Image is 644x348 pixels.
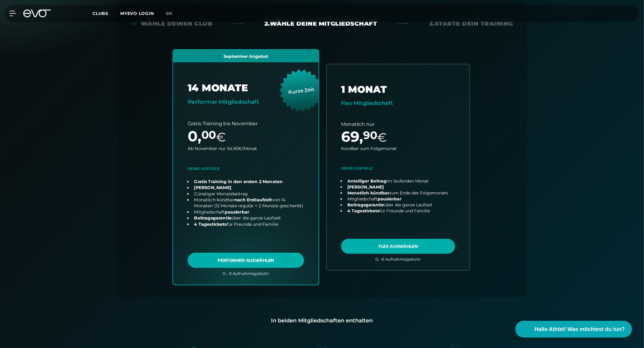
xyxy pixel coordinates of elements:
[515,321,632,338] button: Hallo Athlet! Was möchtest du tun?
[126,316,518,325] div: In beiden Mitgliedschaften enthalten
[93,11,108,16] span: Clubs
[327,64,469,270] a: choose plan
[166,10,180,17] a: en
[173,50,319,284] a: choose plan
[93,10,120,16] a: Clubs
[534,325,625,333] span: Hallo Athlet! Was möchtest du tun?
[120,11,154,16] a: MYEVO LOGIN
[166,11,172,16] span: en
